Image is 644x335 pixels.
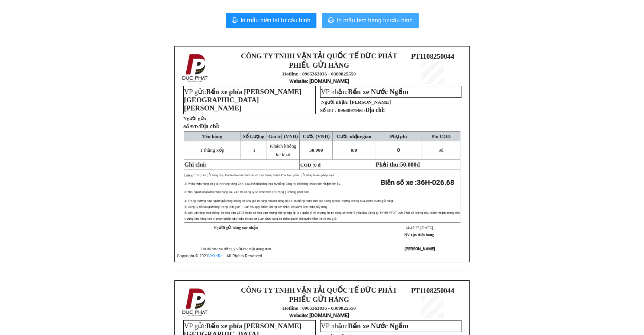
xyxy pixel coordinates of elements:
span: 0 [355,147,357,153]
span: 50.000 [400,161,416,168]
span: Bến xe Nước Ngầm [348,88,409,96]
strong: CÔNG TY TNHH VẬN TẢI QUỐC TẾ ĐỨC PHÁT [241,286,397,294]
span: 0 [438,147,441,153]
span: Khách không kê khai [270,143,296,157]
span: Ghi chú: [184,161,207,168]
span: 6: Đối với hàng hoá không có hoá đơn GTGT hoặc có hoá đơn nhưng không hợp lệ (do quản lý thị trườ... [184,211,460,220]
strong: Hotline : 0965363036 - 0389825550 [282,305,356,311]
strong: Người gửi: [183,116,206,121]
span: 1 thùng xốp [200,147,224,153]
span: VP nhận: [321,322,409,330]
span: PT1108250044 [411,287,454,294]
strong: : [DOMAIN_NAME] [289,78,349,84]
span: Bến xe phía [PERSON_NAME][GEOGRAPHIC_DATA][PERSON_NAME] [184,88,302,112]
strong: PHIẾU GỬI HÀNG [289,61,349,69]
span: 0 đ [314,162,321,168]
span: VP gửi: [184,88,302,112]
span: 3: Nếu người nhận đến nhận hàng sau 24h thì Công ty sẽ tính thêm phí trông giữ hàng phát sinh. [184,190,310,194]
span: 36H-026.68 [417,178,454,187]
span: Giá trị (VNĐ) [268,133,298,139]
strong: Số ĐT: [183,124,219,129]
span: 4: Trong trường hợp người gửi hàng không kê khai giá trị hàng hóa mà hàng hóa bị hư hỏng hoặc thấ... [184,199,394,203]
a: VeXeRe [208,254,223,258]
span: printer [328,17,334,24]
span: Cước (VNĐ) [303,133,330,139]
span: Cước nhận/giao [337,133,371,139]
span: Bến xe Nước Ngầm [348,322,409,330]
strong: NV tạo đơn hàng [404,233,434,237]
span: Phải thu: [376,161,419,168]
span: Phí COD [431,133,451,139]
span: Website [289,313,307,318]
span: 0966897966 / [338,107,385,113]
span: 5: Công ty chỉ lưu giữ hàng trong thời gian 1 tuần nếu quý khách không đến nhận, sẽ lưu về kho ho... [184,205,328,209]
span: Địa chỉ: [200,123,219,129]
span: printer [232,17,238,24]
span: [PERSON_NAME] [350,99,391,105]
span: Website [289,78,307,84]
strong: PHIẾU GỬI HÀNG [289,296,349,303]
span: đ [438,147,443,153]
span: Tôi đã đọc và đồng ý với các nội dung trên [200,247,271,251]
span: 0 [397,147,400,153]
button: printerIn mẫu biên lai tự cấu hình [226,13,316,28]
span: 2: Phiếu nhận hàng có giá trị trong vòng 24h. Sau 24h nếu hàng hóa hư hỏng Công ty sẽ không chịu ... [184,182,341,186]
span: PT1108250044 [411,52,454,60]
span: Phụ phí [390,133,407,139]
img: logo [180,287,211,318]
span: 50.000 [309,147,323,153]
strong: Biển số xe : [381,178,454,187]
span: 1 [253,147,255,153]
strong: Hotline : 0965363036 - 0389825550 [282,71,356,77]
span: Số Lượng [243,133,264,139]
span: Lưu ý: [184,174,193,177]
strong: [PERSON_NAME] [405,247,435,251]
span: 1: Người gửi hàng chịu trách nhiệm hoàn toàn về mọi thông tin kê khai trên phiếu gửi hàng trước p... [194,174,335,177]
strong: Số ĐT : [320,107,337,113]
span: In mẫu biên lai tự cấu hình [241,16,310,25]
strong: Người nhận: [321,99,349,105]
span: In mẫu tem hàng tự cấu hình [337,16,413,25]
span: 0/ [351,147,357,153]
button: printerIn mẫu tem hàng tự cấu hình [322,13,419,28]
span: Địa chỉ: [365,107,385,113]
strong: CÔNG TY TNHH VẬN TẢI QUỐC TẾ ĐỨC PHÁT [241,52,397,60]
span: VP nhận: [321,88,409,96]
strong: : [DOMAIN_NAME] [289,312,349,318]
span: Tên hàng [202,133,222,139]
span: / [198,124,219,129]
img: logo [180,52,211,84]
span: đ [416,161,420,168]
strong: Người gửi hàng xác nhận [214,226,258,230]
span: 14:47:25 [DATE] [405,226,433,230]
span: COD : [300,162,321,168]
span: Copyright © 2021 – All Rights Reserved [177,254,262,258]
